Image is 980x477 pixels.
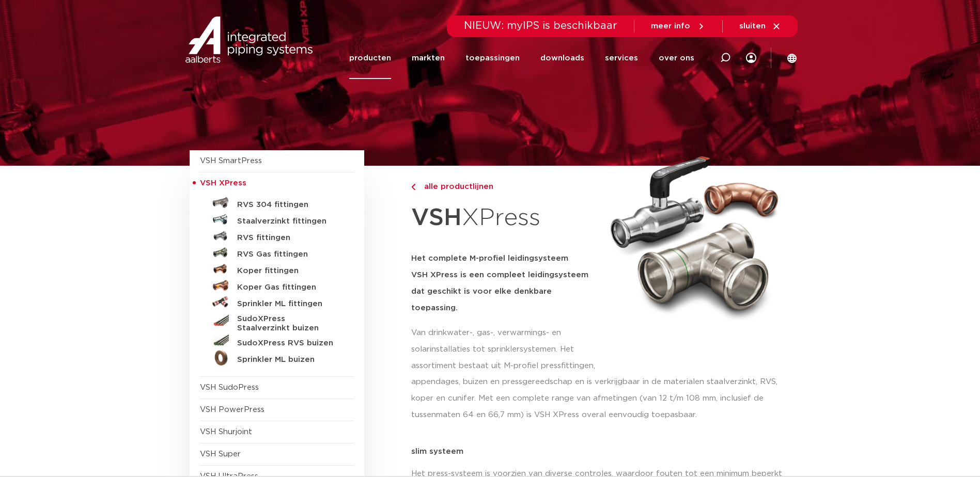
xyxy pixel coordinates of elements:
h5: Het complete M-profiel leidingsysteem VSH XPress is een compleet leidingsysteem dat geschikt is v... [411,250,598,316]
a: VSH SmartPress [200,157,262,165]
span: VSH XPress [200,179,246,187]
h5: RVS 304 fittingen [237,200,339,210]
span: NIEUW: myIPS is beschikbaar [464,21,617,31]
img: chevron-right.svg [411,184,415,190]
a: sluiten [739,22,781,31]
h5: Sprinkler ML buizen [237,355,339,364]
a: alle productlijnen [411,181,598,193]
strong: VSH [411,206,462,230]
a: RVS fittingen [200,228,354,244]
a: Koper Gas fittingen [200,277,354,294]
h5: SudoXPress Staalverzinkt buizen [237,314,339,333]
h5: Koper fittingen [237,266,339,276]
a: Staalverzinkt fittingen [200,211,354,228]
a: Sprinkler ML buizen [200,349,354,366]
p: Van drinkwater-, gas-, verwarmings- en solarinstallaties tot sprinklersystemen. Het assortiment b... [411,325,598,374]
p: appendages, buizen en pressgereedschap en is verkrijgbaar in de materialen staalverzinkt, RVS, ko... [411,374,791,423]
a: VSH Shurjoint [200,428,252,436]
h5: Sprinkler ML fittingen [237,299,339,309]
a: services [605,37,638,79]
a: producten [349,37,391,79]
h5: Staalverzinkt fittingen [237,217,339,226]
a: SudoXPress Staalverzinkt buizen [200,310,354,333]
nav: Menu [349,37,694,79]
a: SudoXPress RVS buizen [200,333,354,349]
div: my IPS [746,37,756,79]
h5: RVS Gas fittingen [237,250,339,259]
h1: XPress [411,198,598,238]
a: downloads [540,37,584,79]
a: markten [412,37,445,79]
a: RVS Gas fittingen [200,244,354,261]
a: VSH Super [200,450,241,458]
h5: RVS fittingen [237,233,339,243]
span: meer info [651,22,690,30]
a: meer info [651,22,706,31]
a: over ons [659,37,694,79]
a: VSH SudoPress [200,384,259,391]
a: toepassingen [465,37,520,79]
a: RVS 304 fittingen [200,195,354,211]
h5: Koper Gas fittingen [237,283,339,292]
span: sluiten [739,22,766,30]
a: Sprinkler ML fittingen [200,294,354,310]
span: alle productlijnen [418,183,493,190]
a: VSH PowerPress [200,406,265,414]
h5: SudoXPress RVS buizen [237,339,339,348]
a: Koper fittingen [200,261,354,277]
p: slim systeem [411,448,791,455]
